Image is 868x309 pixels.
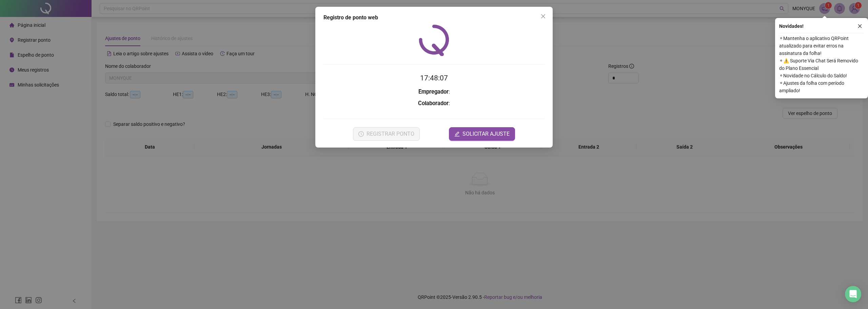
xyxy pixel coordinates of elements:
[462,130,510,138] span: SOLICITAR AJUSTE
[779,72,864,79] span: ⚬ Novidade no Cálculo do Saldo!
[779,35,864,57] span: ⚬ Mantenha o aplicativo QRPoint atualizado para evitar erros na assinatura da folha!
[779,79,864,94] span: ⚬ Ajustes da folha com período ampliado!
[323,14,545,22] div: Registro de ponto web
[353,127,420,141] button: REGISTRAR PONTO
[418,100,449,107] strong: Colaborador
[323,88,545,96] h3: :
[540,14,546,19] span: close
[420,74,448,82] time: 17:48:07
[323,99,545,108] h3: :
[779,57,864,72] span: ⚬ ⚠️ Suporte Via Chat Será Removido do Plano Essencial
[845,286,861,302] div: Open Intercom Messenger
[454,131,460,137] span: edit
[418,89,449,95] strong: Empregador
[779,22,804,30] span: Novidades !
[538,11,549,22] button: Close
[419,24,449,56] img: QRPoint
[857,24,862,28] span: close
[449,127,515,141] button: editSOLICITAR AJUSTE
